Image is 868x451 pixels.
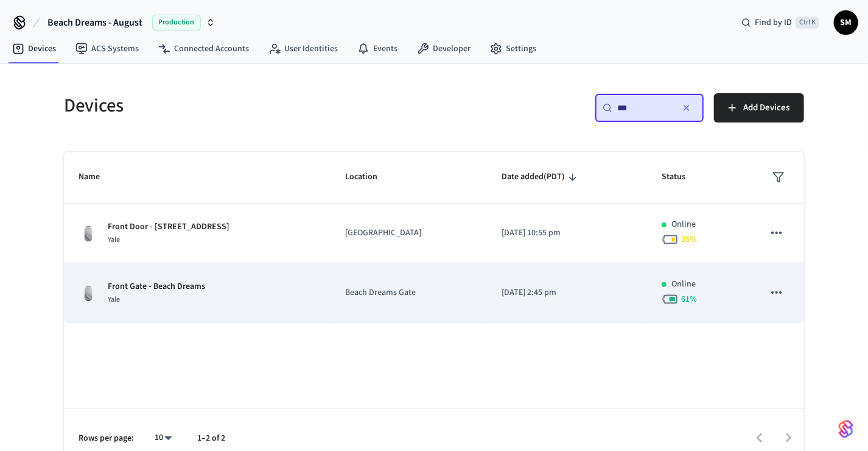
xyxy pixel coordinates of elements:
[149,38,259,60] a: Connected Accounts
[79,432,134,445] p: Rows per page:
[64,93,427,118] h5: Devices
[839,419,853,439] img: SeamLogoGradient.69752ec5.svg
[502,286,633,299] p: [DATE] 2:45 pm
[346,227,472,240] p: [GEOGRAPHIC_DATA]
[502,227,633,240] p: [DATE] 10:55 pm
[681,233,697,246] span: 35 %
[502,168,581,186] span: Date added(PDT)
[348,38,407,60] a: Events
[755,16,792,29] span: Find by ID
[64,152,804,323] table: sticky table
[152,15,201,30] span: Production
[47,15,142,30] span: Beach Dreams - August
[671,278,696,291] p: Online
[796,16,819,29] span: Ctrl K
[79,283,98,303] img: August Wifi Smart Lock 3rd Gen, Silver, Front
[743,100,789,116] span: Add Devices
[671,218,696,231] p: Online
[714,93,804,123] button: Add Devices
[662,168,701,186] span: Status
[346,286,472,299] p: Beach Dreams Gate
[108,280,205,293] p: Front Gate - Beach Dreams
[834,10,858,35] button: SM
[66,38,149,60] a: ACS Systems
[108,235,120,245] span: Yale
[2,38,66,60] a: Devices
[108,221,229,233] p: Front Door - [STREET_ADDRESS]
[149,429,178,447] div: 10
[108,294,120,305] span: Yale
[259,38,348,60] a: User Identities
[79,224,98,243] img: August Wifi Smart Lock 3rd Gen, Silver, Front
[197,432,225,445] p: 1–2 of 2
[835,12,857,34] span: SM
[681,293,697,305] span: 61 %
[346,168,394,186] span: Location
[79,168,116,186] span: Name
[407,38,480,60] a: Developer
[732,12,829,34] div: Find by IDCtrl K
[480,38,546,60] a: Settings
